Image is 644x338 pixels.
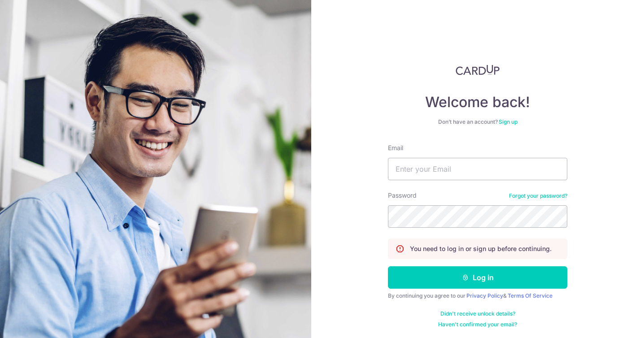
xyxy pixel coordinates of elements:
[388,118,567,126] div: Don’t have an account?
[388,191,417,200] label: Password
[388,292,567,299] div: By continuing you agree to our &
[388,143,403,152] label: Email
[456,65,500,75] img: CardUp Logo
[388,93,567,111] h4: Welcome back!
[508,292,553,299] a: Terms Of Service
[466,292,503,299] a: Privacy Policy
[440,310,515,317] a: Didn't receive unlock details?
[438,321,517,328] a: Haven't confirmed your email?
[410,244,552,253] p: You need to log in or sign up before continuing.
[388,266,567,289] button: Log in
[499,118,518,125] a: Sign up
[509,192,567,199] a: Forgot your password?
[388,158,567,180] input: Enter your Email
